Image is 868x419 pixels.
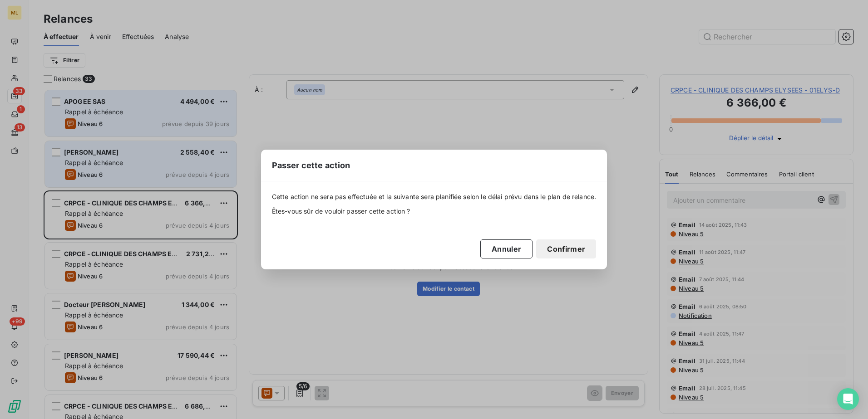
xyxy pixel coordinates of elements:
span: Êtes-vous sûr de vouloir passer cette action ? [272,207,597,216]
span: Passer cette action [272,159,350,171]
button: Annuler [480,239,533,258]
span: Cette action ne sera pas effectuée et la suivante sera planifiée selon le délai prévu dans le pla... [272,192,597,201]
button: Confirmer [536,239,596,258]
div: Open Intercom Messenger [837,388,859,410]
